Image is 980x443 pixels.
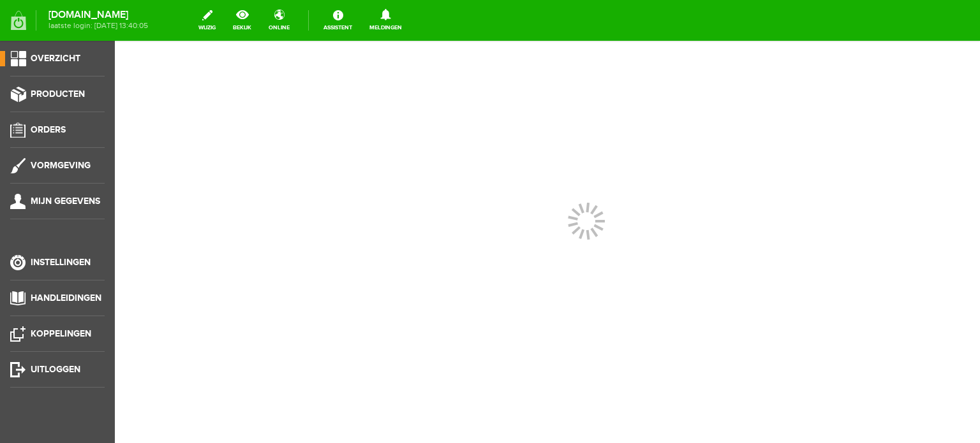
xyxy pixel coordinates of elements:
a: bekijk [225,6,259,34]
a: wijzig [191,6,223,34]
span: laatste login: [DATE] 13:40:05 [48,22,148,29]
span: Koppelingen [31,328,91,339]
a: Meldingen [362,6,410,34]
a: Assistent [316,6,360,34]
span: Producten [31,89,85,99]
span: Vormgeving [31,160,91,171]
span: Orders [31,124,66,135]
span: Uitloggen [31,364,80,375]
strong: [DOMAIN_NAME] [48,11,148,18]
span: Instellingen [31,257,91,268]
span: Overzicht [31,53,80,64]
span: Handleidingen [31,293,101,303]
span: Mijn gegevens [31,196,100,207]
a: online [261,6,297,34]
